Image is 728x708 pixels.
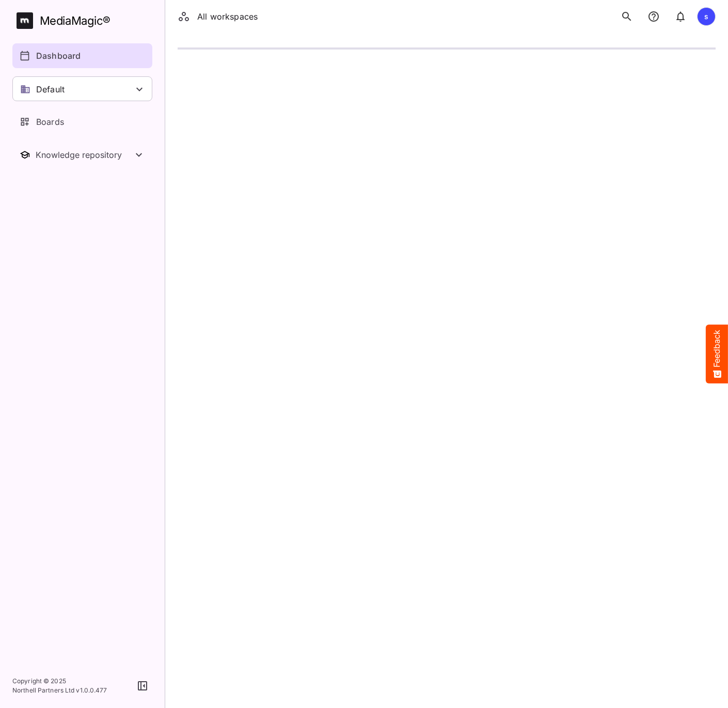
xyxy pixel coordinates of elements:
nav: Knowledge repository [12,142,152,167]
button: notifications [643,6,664,27]
p: Northell Partners Ltd v 1.0.0.477 [12,686,107,695]
button: notifications [670,6,691,27]
button: Toggle Knowledge repository [12,142,152,167]
p: Boards [36,116,64,128]
p: Dashboard [36,50,81,62]
button: Feedback [706,325,728,383]
a: Dashboard [12,43,152,68]
a: Boards [12,109,152,134]
a: MediaMagic® [17,12,152,29]
div: s [697,7,716,26]
p: Default [36,83,65,95]
div: Knowledge repository [36,150,133,160]
button: search [616,6,637,27]
p: Copyright © 2025 [12,677,107,686]
div: MediaMagic ® [40,12,110,29]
